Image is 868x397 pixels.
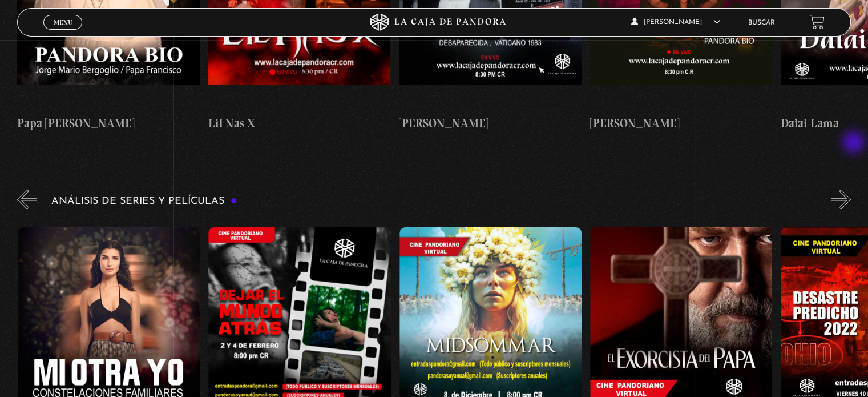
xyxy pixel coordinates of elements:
[208,114,390,133] h4: Lil Nas X
[831,189,851,209] button: Next
[17,189,37,209] button: Previous
[590,114,772,133] h4: [PERSON_NAME]
[17,114,199,133] h4: Papa [PERSON_NAME]
[50,29,76,37] span: Cerrar
[748,19,775,26] a: Buscar
[51,195,237,206] h3: Análisis de series y películas
[54,19,72,26] span: Menu
[631,19,720,26] span: [PERSON_NAME]
[399,114,581,133] h4: [PERSON_NAME]
[809,14,825,30] a: View your shopping cart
